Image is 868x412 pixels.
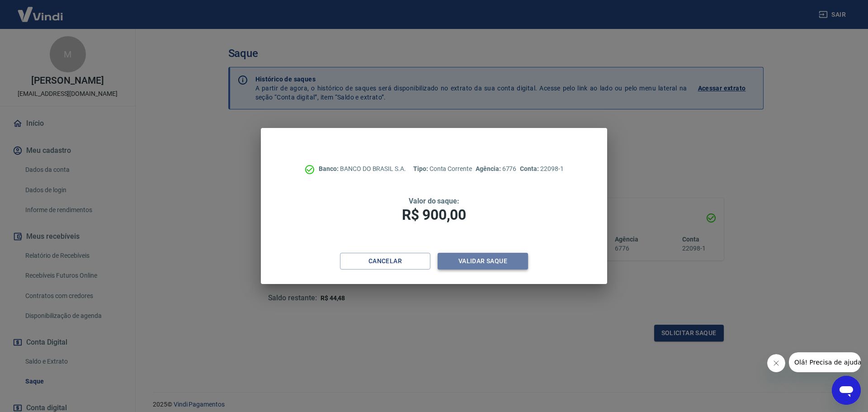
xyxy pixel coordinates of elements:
span: R$ 900,00 [402,206,466,223]
iframe: Mensagem da empresa [789,352,861,372]
p: BANCO DO BRASIL S.A. [319,164,406,174]
iframe: Fechar mensagem [767,354,785,372]
span: Olá! Precisa de ajuda? [5,6,76,14]
span: Agência: [476,165,502,172]
p: 6776 [476,164,516,174]
button: Validar saque [438,253,528,270]
span: Conta: [520,165,540,172]
p: 22098-1 [520,164,563,174]
p: Conta Corrente [413,164,472,174]
span: Tipo: [413,165,429,172]
iframe: Botão para abrir a janela de mensagens [832,376,861,405]
span: Valor do saque: [409,197,459,205]
span: Banco: [319,165,340,172]
button: Cancelar [340,253,430,270]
